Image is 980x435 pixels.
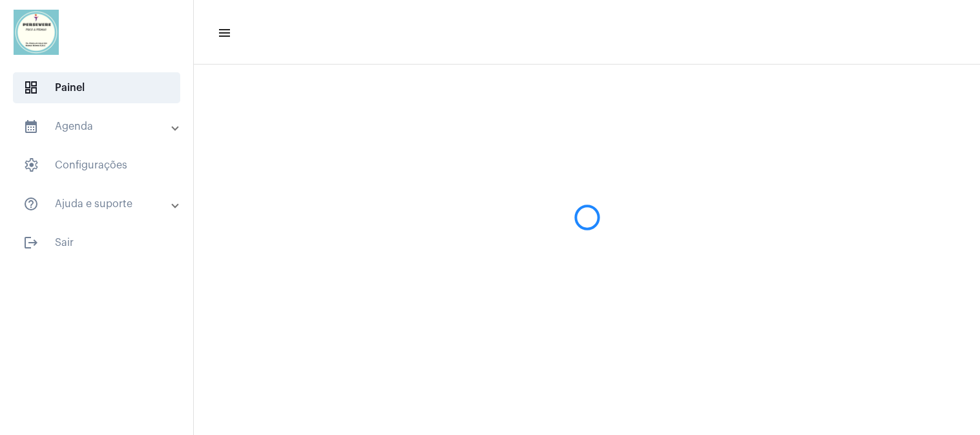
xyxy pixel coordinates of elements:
mat-icon: sidenav icon [23,235,39,250]
mat-panel-title: Agenda [23,119,172,134]
mat-expansion-panel-header: sidenav iconAgenda [8,111,193,142]
span: Configurações [13,150,180,181]
mat-panel-title: Ajuda e suporte [23,196,172,212]
mat-icon: sidenav icon [23,196,39,212]
mat-expansion-panel-header: sidenav iconAjuda e suporte [8,188,193,219]
mat-icon: sidenav icon [23,119,39,134]
span: sidenav icon [23,80,39,96]
span: sidenav icon [23,157,39,173]
img: 5d8d47a4-7bd9-c6b3-230d-111f976e2b05.jpeg [10,6,62,58]
mat-icon: sidenav icon [217,25,230,41]
span: Sair [13,227,180,258]
span: Painel [13,72,180,103]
